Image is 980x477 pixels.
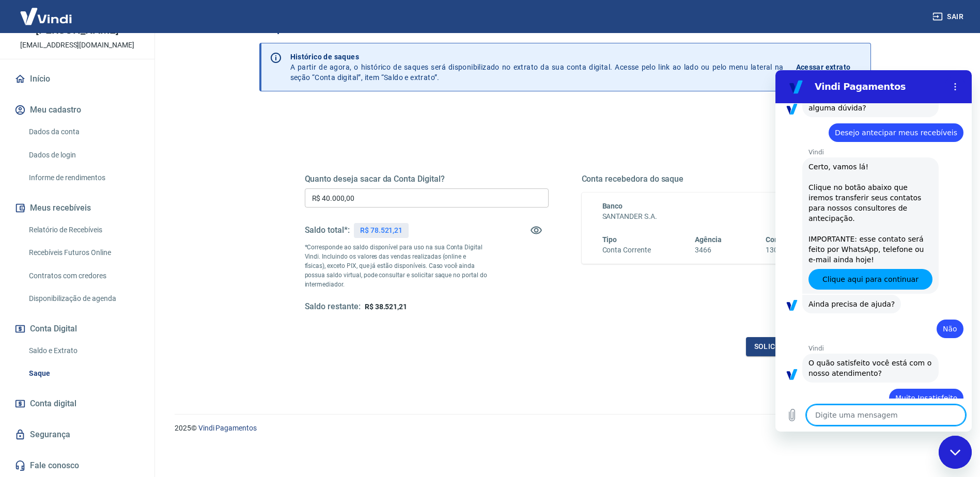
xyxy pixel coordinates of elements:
[25,363,142,384] a: Saque
[695,245,722,256] h6: 3466
[25,288,142,309] a: Disponibilização de agenda
[12,392,142,415] a: Conta digital
[602,245,651,256] h6: Conta Corrente
[12,423,142,446] a: Segurança
[582,174,826,184] h5: Conta recebedora do saque
[12,197,142,219] button: Meus recebíveis
[766,245,805,256] h6: 13009817-2
[25,265,142,287] a: Contratos com credores
[305,243,488,289] p: *Corresponde ao saldo disponível para uso na sua Conta Digital Vindi. Incluindo os valores das ve...
[25,167,142,188] a: Informe de rendimentos
[25,121,142,142] a: Dados da conta
[305,225,350,235] h5: Saldo total*:
[12,454,142,477] a: Fale conosco
[775,70,972,432] iframe: Janela de mensagens
[290,52,784,62] p: Histórico de saques
[25,219,142,241] a: Relatório de Recebíveis
[746,337,826,356] button: Solicitar saque
[175,423,955,434] p: 2025 ©
[12,317,142,340] button: Conta Digital
[25,340,142,361] a: Saldo e Extrato
[20,40,134,51] p: [EMAIL_ADDRESS][DOMAIN_NAME]
[30,396,76,411] span: Conta digital
[365,303,407,311] span: R$ 38.521,21
[290,52,784,83] p: A partir de agora, o histórico de saques será disponibilizado no extrato da sua conta digital. Ac...
[602,202,623,210] span: Banco
[602,211,805,222] h6: SANTANDER S.A.
[25,242,142,263] a: Recebíveis Futuros Online
[695,235,722,244] span: Agência
[930,7,968,26] button: Sair
[360,225,402,236] p: R$ 78.521,21
[12,99,142,121] button: Meu cadastro
[305,301,361,312] h5: Saldo restante:
[12,68,142,90] a: Início
[25,145,142,166] a: Dados de login
[939,436,972,469] iframe: Botão para abrir a janela de mensagens, conversa em andamento
[36,25,118,36] p: [PERSON_NAME]
[796,52,862,83] a: Acessar extrato
[198,424,257,432] a: Vindi Pagamentos
[12,1,80,32] img: Vindi
[305,174,549,184] h5: Quanto deseja sacar da Conta Digital?
[602,235,617,244] span: Tipo
[796,62,851,72] p: Acessar extrato
[766,235,785,244] span: Conta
